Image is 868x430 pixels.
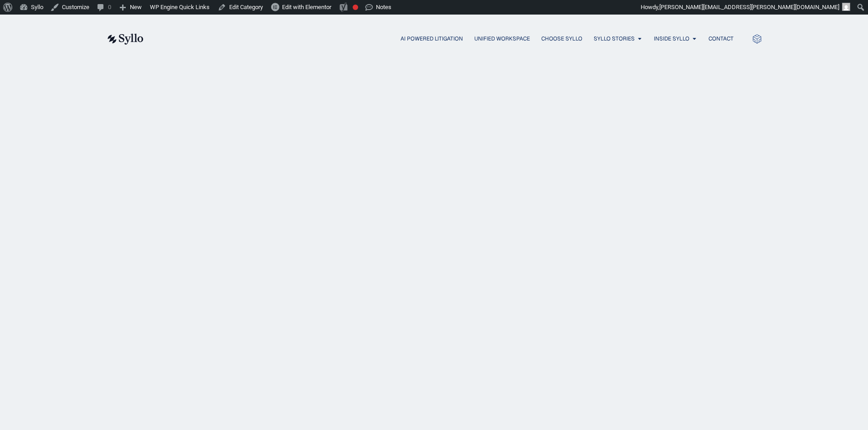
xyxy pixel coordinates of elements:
a: Inside Syllo [654,35,689,43]
span: Edit with Elementor [282,4,331,10]
span: [PERSON_NAME][EMAIL_ADDRESS][PERSON_NAME][DOMAIN_NAME] [659,4,839,10]
a: Syllo Stories [594,35,635,43]
div: Menu Toggle [162,35,734,43]
a: Contact [709,35,734,43]
a: AI Powered Litigation [401,35,463,43]
img: syllo [106,34,144,45]
nav: Menu [162,35,734,43]
div: Focus keyphrase not set [353,5,358,10]
a: Unified Workspace [474,35,530,43]
a: Choose Syllo [541,35,582,43]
